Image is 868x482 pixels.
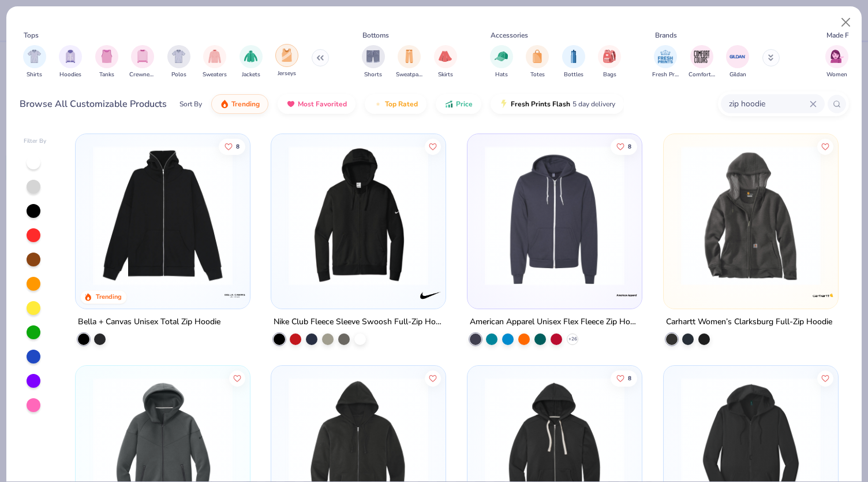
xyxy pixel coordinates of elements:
[362,30,389,40] div: Bottoms
[229,370,245,386] button: Like
[23,45,46,79] div: filter for Shirts
[652,45,679,79] button: filter button
[283,146,434,286] img: 5fb1a126-66ed-4dc4-a3fe-da0ba6c8f8c3
[419,284,442,307] img: Nike logo
[495,50,508,63] img: Hats Image
[689,45,715,79] div: filter for Comfort Colors
[628,375,631,381] span: 8
[396,45,422,79] div: filter for Sweatpants
[666,315,832,329] div: Carhartt Women’s Clarksburg Full-Zip Hoodie
[203,45,227,79] div: filter for Sweaters
[689,71,715,79] span: Comfort Colors
[203,71,227,79] span: Sweaters
[95,45,118,79] button: filter button
[628,143,631,149] span: 8
[280,49,293,62] img: Jerseys Image
[100,50,113,63] img: Tanks Image
[726,45,749,79] button: filter button
[434,45,457,79] div: filter for Skirts
[657,48,674,65] img: Fresh Prints Image
[362,45,385,79] div: filter for Shorts
[64,50,77,63] img: Hoodies Image
[598,45,621,79] button: filter button
[830,50,844,63] img: Women Image
[366,50,380,63] img: Shorts Image
[403,50,416,63] img: Sweatpants Image
[826,30,855,40] div: Made For
[825,45,848,79] div: filter for Women
[479,146,630,286] img: 882236e9-8a47-4291-bc0b-c0c64f102acf
[655,30,677,40] div: Brands
[362,45,385,79] button: filter button
[491,94,624,114] button: Fresh Prints Flash5 day delivery
[240,45,263,79] div: filter for Jackets
[728,97,810,110] input: Try "T-Shirt"
[59,71,81,79] span: Hoodies
[530,71,545,79] span: Totes
[652,71,679,79] span: Fresh Prints
[373,99,383,109] img: TopRated.gif
[726,45,749,79] div: filter for Gildan
[242,71,260,79] span: Jackets
[499,99,508,109] img: flash.gif
[817,138,833,154] button: Like
[136,50,149,63] img: Crewnecks Image
[835,12,857,34] button: Close
[278,69,296,78] span: Jerseys
[611,370,637,386] button: Like
[179,99,202,109] div: Sort By
[20,97,167,111] div: Browse All Customizable Products
[425,138,442,154] button: Like
[598,45,621,79] div: filter for Bags
[23,45,46,79] button: filter button
[99,71,114,79] span: Tanks
[495,71,508,79] span: Hats
[526,45,549,79] button: filter button
[470,315,639,329] div: American Apparel Unisex Flex Fleece Zip Hoodie
[603,71,616,79] span: Bags
[24,30,39,40] div: Tops
[490,45,513,79] div: filter for Hats
[456,99,473,109] span: Price
[364,71,382,79] span: Shorts
[219,138,245,154] button: Like
[129,45,156,79] button: filter button
[396,45,422,79] button: filter button
[693,48,710,65] img: Comfort Colors Image
[129,71,156,79] span: Crewnecks
[490,45,513,79] button: filter button
[240,45,263,79] button: filter button
[425,370,442,386] button: Like
[231,99,260,109] span: Trending
[365,94,426,114] button: Top Rated
[603,50,616,63] img: Bags Image
[208,50,222,63] img: Sweaters Image
[817,370,833,386] button: Like
[826,71,847,79] span: Women
[203,45,227,79] button: filter button
[438,71,453,79] span: Skirts
[223,284,246,307] img: Bella + Canvas logo
[564,71,583,79] span: Bottles
[615,284,638,307] img: American Apparel logo
[172,50,185,63] img: Polos Image
[59,45,82,79] div: filter for Hoodies
[825,45,848,79] button: filter button
[171,71,186,79] span: Polos
[436,94,481,114] button: Price
[244,50,257,63] img: Jackets Image
[275,44,298,78] div: filter for Jerseys
[87,146,238,286] img: b1a53f37-890a-4b9a-8962-a1b7c70e022e
[275,45,298,79] button: filter button
[278,94,356,114] button: Most Favorited
[491,30,528,40] div: Accessories
[652,45,679,79] div: filter for Fresh Prints
[567,50,580,63] img: Bottles Image
[95,45,118,79] div: filter for Tanks
[439,50,452,63] img: Skirts Image
[59,45,82,79] button: filter button
[573,98,615,111] span: 5 day delivery
[611,138,637,154] button: Like
[689,45,715,79] button: filter button
[526,45,549,79] div: filter for Totes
